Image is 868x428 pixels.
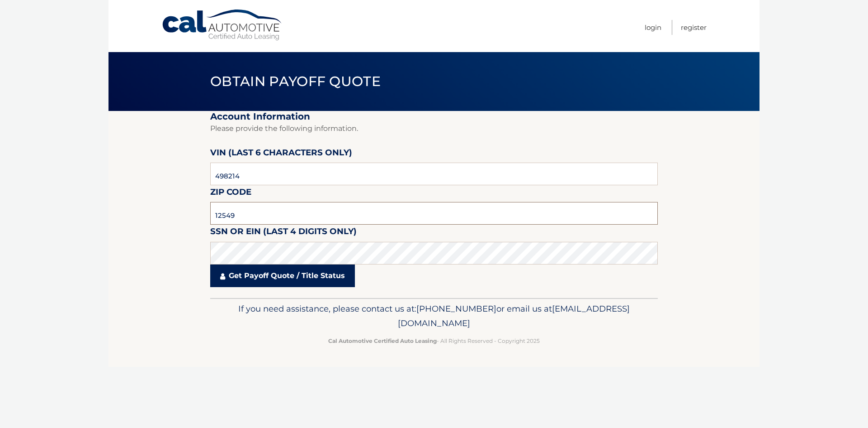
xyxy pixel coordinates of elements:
strong: Cal Automotive Certified Auto Leasing [328,337,437,344]
p: - All Rights Reserved - Copyright 2025 [216,336,652,346]
a: Register [681,20,707,35]
a: Get Payoff Quote / Title Status [210,264,355,287]
label: SSN or EIN (last 4 digits only) [210,225,357,241]
a: Login [645,20,661,35]
span: [PHONE_NUMBER] [416,303,496,314]
a: Cal Automotive [161,9,283,41]
label: VIN (last 6 characters only) [210,146,352,163]
span: Obtain Payoff Quote [210,73,381,90]
p: If you need assistance, please contact us at: or email us at [216,302,652,331]
label: Zip Code [210,185,251,202]
h2: Account Information [210,111,658,122]
p: Please provide the following information. [210,122,658,135]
